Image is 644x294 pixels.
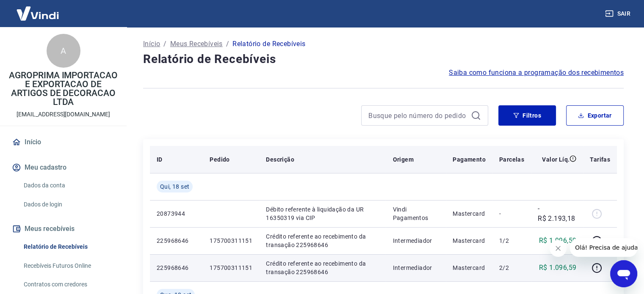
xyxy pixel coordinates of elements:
img: Vindi [10,0,65,26]
p: / [226,39,229,49]
input: Busque pelo número do pedido [368,109,467,122]
p: AGROPRIMA IMPORTACAO E EXPORTACAO DE ARTIGOS DE DECORACAO LTDA [7,71,120,107]
button: Exportar [566,105,624,126]
p: - [499,209,524,218]
p: R$ 1.096,59 [539,263,576,273]
span: Olá! Precisa de ajuda? [5,6,71,13]
p: Relatório de Recebíveis [232,39,305,49]
a: Dados da conta [20,177,116,194]
p: 225968646 [157,236,196,245]
p: Intermediador [392,236,439,245]
p: 175700311151 [210,236,252,245]
h4: Relatório de Recebíveis [143,51,624,68]
p: Mastercard [453,236,486,245]
p: Descrição [266,155,294,164]
a: Início [10,133,116,151]
p: Mastercard [453,264,486,272]
a: Início [143,39,160,49]
p: / [163,39,166,49]
button: Sair [603,6,634,22]
a: Contratos com credores [20,276,116,293]
p: Débito referente à liquidação da UR 16350319 via CIP [266,205,379,222]
p: 20873944 [157,209,196,218]
iframe: Fechar mensagem [550,240,567,257]
a: Dados de login [20,196,116,213]
p: 175700311151 [210,264,252,272]
button: Filtros [498,105,556,126]
p: [EMAIL_ADDRESS][DOMAIN_NAME] [17,110,110,119]
p: R$ 1.096,59 [539,236,576,246]
p: Origem [392,155,413,164]
p: 2/2 [499,264,524,272]
a: Meus Recebíveis [170,39,223,49]
p: Vindi Pagamentos [392,205,439,222]
p: Mastercard [453,209,486,218]
button: Meu cadastro [10,158,116,177]
p: Crédito referente ao recebimento da transação 225968646 [266,232,379,249]
span: Qui, 18 set [160,182,189,191]
iframe: Mensagem da empresa [570,238,637,257]
iframe: Botão para abrir a janela de mensagens [610,260,637,287]
div: A [47,34,80,68]
a: Relatório de Recebíveis [20,238,116,256]
p: Pedido [210,155,229,164]
p: Crédito referente ao recebimento da transação 225968646 [266,259,379,276]
p: ID [157,155,163,164]
p: Pagamento [453,155,486,164]
p: Tarifas [590,155,610,164]
p: Valor Líq. [542,155,569,164]
p: 225968646 [157,264,196,272]
p: Parcelas [499,155,524,164]
button: Meus recebíveis [10,220,116,238]
a: Saiba como funciona a programação dos recebimentos [449,68,624,78]
p: 1/2 [499,236,524,245]
p: Intermediador [392,264,439,272]
a: Recebíveis Futuros Online [20,257,116,275]
p: -R$ 2.193,18 [538,203,576,224]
